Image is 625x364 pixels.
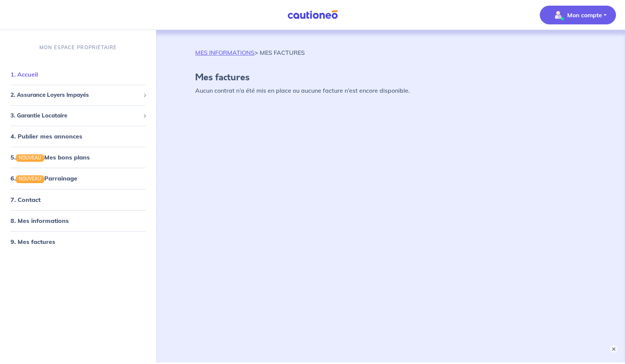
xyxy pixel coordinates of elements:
div: 3. Garantie Locataire [3,108,153,123]
span: 2. Assurance Loyers Impayés [11,91,140,99]
div: 2. Assurance Loyers Impayés [3,88,153,102]
a: 8. Mes informations [11,217,69,224]
p: Mon compte [567,11,602,20]
a: 6.NOUVEAUParrainage [11,174,77,182]
a: 7. Contact [11,196,41,203]
p: > MES FACTURES [195,48,305,57]
div: 5.NOUVEAUMes bons plans [3,150,153,165]
a: 5.NOUVEAUMes bons plans [11,153,90,161]
div: 8. Mes informations [3,213,153,228]
div: 7. Contact [3,192,153,207]
div: 6.NOUVEAUParrainage [3,171,153,186]
span: 3. Garantie Locataire [11,111,140,120]
button: illu_account_valid_menu.svgMon compte [540,6,616,24]
p: Aucun contrat n’a été mis en place ou aucune facture n’est encore disponible. [195,86,586,95]
h4: Mes factures [195,72,586,83]
div: 9. Mes factures [3,234,153,249]
div: 1. Accueil [3,67,153,82]
a: 4. Publier mes annonces [11,132,82,140]
p: MON ESPACE PROPRIÉTAIRE [39,44,117,51]
div: 4. Publier mes annonces [3,129,153,144]
a: 1. Accueil [11,71,38,78]
button: × [610,345,617,353]
a: 9. Mes factures [11,238,55,245]
img: Cautioneo [285,10,341,20]
img: illu_account_valid_menu.svg [552,9,564,21]
a: MES INFORMATIONS [195,49,255,56]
